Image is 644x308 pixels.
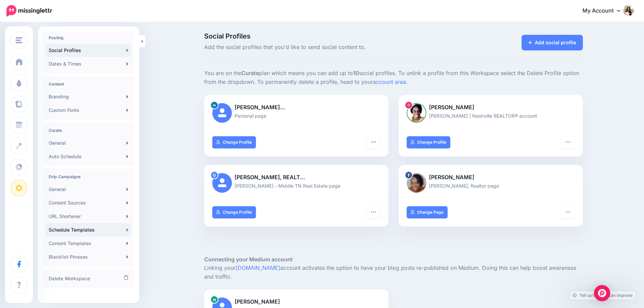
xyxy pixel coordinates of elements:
p: [PERSON_NAME], Realtor page [407,182,575,190]
p: Linking your account activates the option to have your blog posts re-published on Medium. Doing t... [204,264,583,281]
a: [DOMAIN_NAME] [236,264,280,271]
a: General [46,136,131,150]
a: Blacklist Phrases [46,250,131,264]
a: Add social profile [522,35,583,50]
img: user_default_image.png [212,103,232,123]
div: Open Intercom Messenger [594,285,610,301]
a: Tell us how we can improve [569,291,636,300]
a: Change Profile [212,206,256,218]
h4: Content [49,81,128,87]
img: user_default_image.png [212,173,232,193]
p: You are on the plan which means you can add up to social profiles. To unlink a profile from this ... [204,69,583,87]
a: Social Profiles [46,44,131,57]
b: Curate [241,70,259,76]
p: [PERSON_NAME] [407,103,575,112]
h4: Posting [49,35,128,40]
a: account area [373,78,406,85]
a: Change Profile [212,136,256,148]
a: Delete Workspace [46,272,131,285]
span: Social Profiles [204,33,453,40]
p: [PERSON_NAME] [407,173,575,182]
a: Change Page [407,206,448,218]
a: Change Profile [407,136,450,148]
h4: Curate [49,128,128,133]
img: 272913382_521481449398082_6923697320015128503_n-bsa114668.jpg [407,173,426,193]
a: Schedule Templates [46,223,131,237]
a: URL Shortener [46,210,131,223]
p: [PERSON_NAME]… [212,103,380,112]
p: [PERSON_NAME], REALT… [212,173,380,182]
img: menu.png [16,37,22,43]
b: 10 [353,70,359,76]
p: [PERSON_NAME] [212,298,380,306]
a: Content Sources [46,196,131,210]
h4: Drip Campaigns [49,174,128,179]
p: [PERSON_NAME] | Nashville REALTOR® account [407,112,575,120]
a: General [46,183,131,196]
img: Missinglettr [6,5,52,17]
a: Content Templates [46,237,131,250]
p: [PERSON_NAME] - Middle TN Real Estate page [212,182,380,190]
a: Auto Schedule [46,150,131,163]
a: Custom Fonts [46,103,131,117]
a: My Account [576,3,634,19]
p: Personal page [212,112,380,120]
img: 158779270_295571485318272_2406237059344444823_n-bsa106676.jpg [407,103,426,123]
a: Dates & Times [46,57,131,71]
h5: Connecting your Medium account [204,255,583,264]
span: Add the social profiles that you'd like to send social content to. [204,43,453,52]
a: Branding [46,90,131,103]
